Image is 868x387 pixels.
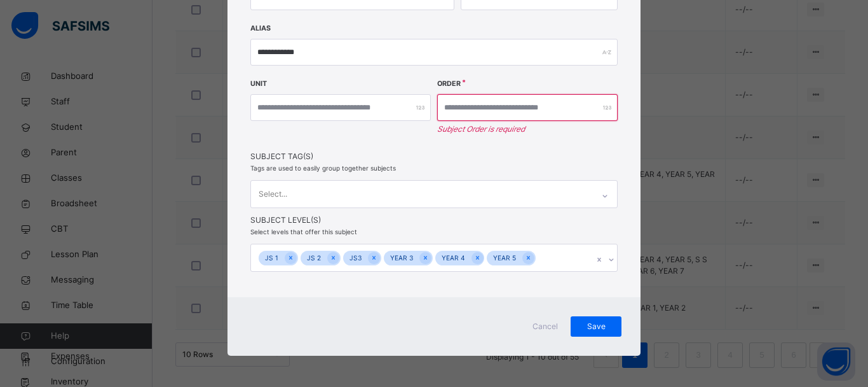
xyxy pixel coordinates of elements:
label: Alias [250,24,271,34]
div: JS 2 [301,251,327,265]
span: Save [580,321,612,332]
div: YEAR 3 [384,251,419,265]
div: JS3 [343,251,368,265]
div: YEAR 4 [435,251,471,265]
span: Subject Level(s) [250,215,618,226]
span: Tags are used to easily group together subjects [250,164,396,172]
label: Unit [250,79,267,89]
span: Select levels that offer this subject [250,228,357,236]
div: Select... [259,182,287,206]
span: Subject Tag(s) [250,151,618,162]
div: JS 1 [259,251,285,265]
span: Cancel [530,321,560,332]
div: YEAR 5 [487,251,522,265]
label: Order [437,79,461,89]
em: Subject Order is required [437,123,618,135]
